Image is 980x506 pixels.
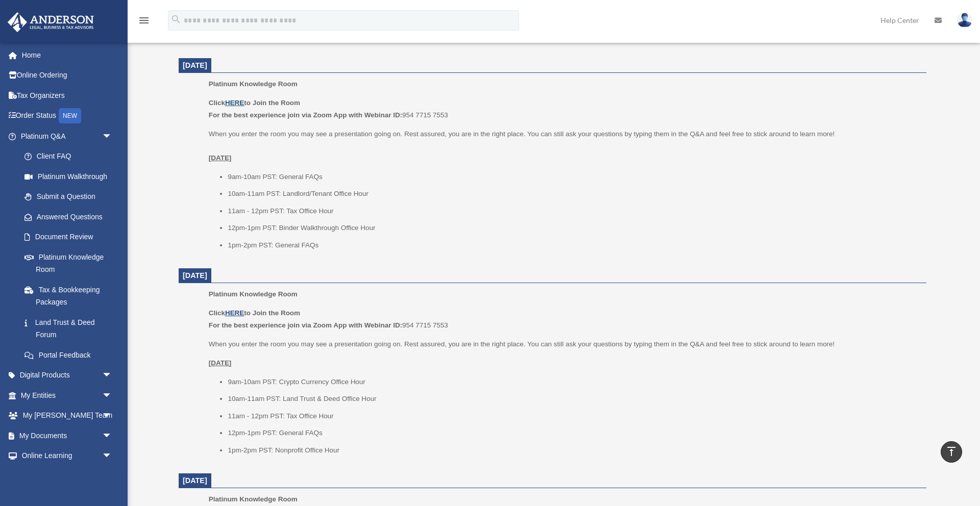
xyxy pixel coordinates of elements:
a: Digital Productsarrow_drop_down [7,365,128,386]
a: My Documentsarrow_drop_down [7,425,128,446]
b: Click to Join the Room [209,309,300,317]
a: Portal Feedback [14,345,128,365]
u: [DATE] [209,154,232,162]
p: 954 7715 7553 [209,307,919,331]
li: 1pm-2pm PST: General FAQs [228,239,919,251]
a: Tax Organizers [7,85,128,106]
a: Tax & Bookkeeping Packages [14,280,128,312]
span: Platinum Knowledge Room [209,495,298,503]
span: Platinum Knowledge Room [209,80,298,88]
img: User Pic [957,13,972,28]
u: [DATE] [209,359,232,367]
a: Online Learningarrow_drop_down [7,446,128,466]
i: menu [138,14,150,27]
li: 10am-11am PST: Landlord/Tenant Office Hour [228,188,919,200]
a: Billingarrow_drop_down [7,466,128,486]
a: HERE [225,99,244,107]
p: When you enter the room you may see a presentation going on. Rest assured, you are in the right p... [209,128,919,164]
a: Answered Questions [14,207,128,227]
a: HERE [225,309,244,317]
a: Online Ordering [7,65,128,86]
div: NEW [59,108,81,123]
span: arrow_drop_down [102,385,122,406]
i: vertical_align_top [945,445,958,458]
span: [DATE] [183,271,207,280]
li: 12pm-1pm PST: Binder Walkthrough Office Hour [228,222,919,234]
span: [DATE] [183,61,207,69]
li: 9am-10am PST: General FAQs [228,171,919,183]
img: Anderson Advisors Platinum Portal [5,12,97,32]
span: arrow_drop_down [102,425,122,446]
span: arrow_drop_down [102,406,122,426]
a: My Entitiesarrow_drop_down [7,385,128,406]
a: Land Trust & Deed Forum [14,312,128,345]
b: For the best experience join via Zoom App with Webinar ID: [209,321,402,329]
i: search [170,14,182,25]
li: 1pm-2pm PST: Nonprofit Office Hour [228,444,919,457]
a: menu [138,18,150,27]
li: 12pm-1pm PST: General FAQs [228,427,919,439]
span: arrow_drop_down [102,446,122,467]
p: 954 7715 7553 [209,97,919,121]
a: Client FAQ [14,146,128,167]
p: When you enter the room you may see a presentation going on. Rest assured, you are in the right p... [209,338,919,350]
a: Order StatusNEW [7,106,128,127]
b: For the best experience join via Zoom App with Webinar ID: [209,111,402,119]
b: Click to Join the Room [209,99,300,107]
span: Platinum Knowledge Room [209,290,298,298]
a: Home [7,45,128,65]
span: arrow_drop_down [102,126,122,147]
span: arrow_drop_down [102,466,122,487]
li: 9am-10am PST: Crypto Currency Office Hour [228,376,919,388]
a: Platinum Knowledge Room [14,247,122,280]
a: Document Review [14,227,128,247]
a: Platinum Q&Aarrow_drop_down [7,126,128,146]
a: Platinum Walkthrough [14,166,128,187]
a: My [PERSON_NAME] Teamarrow_drop_down [7,406,128,426]
a: Submit a Question [14,187,128,207]
a: vertical_align_top [941,441,962,463]
li: 10am-11am PST: Land Trust & Deed Office Hour [228,393,919,405]
li: 11am - 12pm PST: Tax Office Hour [228,410,919,422]
li: 11am - 12pm PST: Tax Office Hour [228,205,919,217]
span: arrow_drop_down [102,365,122,386]
span: [DATE] [183,476,207,485]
